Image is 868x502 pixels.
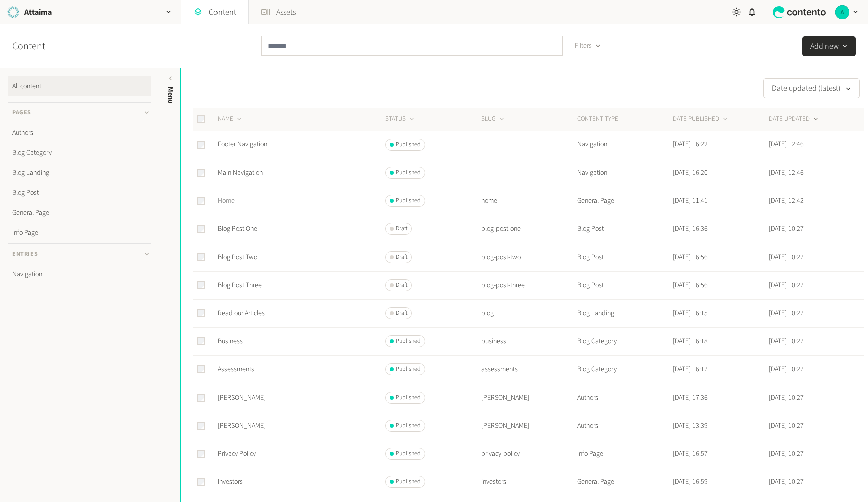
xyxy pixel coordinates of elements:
[769,308,804,318] time: [DATE] 10:27
[835,5,849,19] img: Adrian
[575,41,592,51] span: Filters
[218,477,243,487] a: Investors
[396,309,407,318] span: Draft
[673,336,708,346] time: [DATE] 16:18
[396,393,421,402] span: Published
[769,449,804,459] time: [DATE] 10:27
[763,78,860,98] button: Date updated (latest)
[396,140,421,149] span: Published
[396,365,421,374] span: Published
[769,114,820,124] button: DATE UPDATED
[769,421,804,431] time: [DATE] 10:27
[165,87,176,104] span: Menu
[481,327,577,355] td: business
[8,143,151,163] a: Blog Category
[218,196,235,206] a: Home
[218,421,266,431] a: [PERSON_NAME]
[481,243,577,271] td: blog-post-two
[481,412,577,440] td: [PERSON_NAME]
[577,412,673,440] td: Authors
[218,280,262,290] a: Blog Post Three
[577,243,673,271] td: Blog Post
[769,336,804,346] time: [DATE] 10:27
[673,168,708,178] time: [DATE] 16:20
[218,224,257,234] a: Blog Post One
[769,393,804,403] time: [DATE] 10:27
[769,168,804,178] time: [DATE] 12:46
[396,421,421,430] span: Published
[769,224,804,234] time: [DATE] 10:27
[8,76,151,96] a: All content
[567,36,609,56] button: Filters
[396,337,421,346] span: Published
[396,168,421,177] span: Published
[8,264,151,284] a: Navigation
[218,252,257,262] a: Blog Post Two
[577,355,673,384] td: Blog Category
[12,39,68,54] h2: Content
[577,159,673,187] td: Navigation
[481,440,577,468] td: privacy-policy
[769,364,804,374] time: [DATE] 10:27
[673,224,708,234] time: [DATE] 16:36
[24,6,52,18] h2: Attaima
[396,477,421,486] span: Published
[8,203,151,223] a: General Page
[577,187,673,215] td: General Page
[481,271,577,299] td: blog-post-three
[481,355,577,384] td: assessments
[8,183,151,203] a: Blog Post
[673,280,708,290] time: [DATE] 16:56
[218,139,267,149] a: Footer Navigation
[218,449,256,459] a: Privacy Policy
[396,224,407,233] span: Draft
[802,36,856,56] button: Add new
[396,281,407,290] span: Draft
[673,196,708,206] time: [DATE] 11:41
[218,308,265,318] a: Read our Articles
[673,364,708,374] time: [DATE] 16:17
[218,168,263,178] a: Main Navigation
[673,308,708,318] time: [DATE] 16:15
[577,468,673,496] td: General Page
[12,108,31,117] span: Pages
[8,223,151,243] a: Info Page
[673,114,729,124] button: DATE PUBLISHED
[769,196,804,206] time: [DATE] 12:42
[396,449,421,458] span: Published
[396,196,421,205] span: Published
[769,139,804,149] time: [DATE] 12:46
[6,5,20,19] img: Attaima
[481,299,577,327] td: blog
[481,215,577,243] td: blog-post-one
[481,187,577,215] td: home
[218,114,243,124] button: NAME
[577,271,673,299] td: Blog Post
[577,327,673,355] td: Blog Category
[12,249,38,259] span: Entries
[481,468,577,496] td: investors
[577,440,673,468] td: Info Page
[481,384,577,412] td: [PERSON_NAME]
[673,252,708,262] time: [DATE] 16:56
[385,114,416,124] button: STATUS
[577,215,673,243] td: Blog Post
[218,393,266,403] a: [PERSON_NAME]
[769,477,804,487] time: [DATE] 10:27
[577,384,673,412] td: Authors
[396,253,407,262] span: Draft
[673,421,708,431] time: [DATE] 13:39
[218,364,254,374] a: Assessments
[673,393,708,403] time: [DATE] 17:36
[673,477,708,487] time: [DATE] 16:59
[8,122,151,143] a: Authors
[673,139,708,149] time: [DATE] 16:22
[8,163,151,183] a: Blog Landing
[218,336,243,346] a: Business
[769,252,804,262] time: [DATE] 10:27
[577,108,673,131] th: CONTENT TYPE
[769,280,804,290] time: [DATE] 10:27
[673,449,708,459] time: [DATE] 16:57
[577,131,673,159] td: Navigation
